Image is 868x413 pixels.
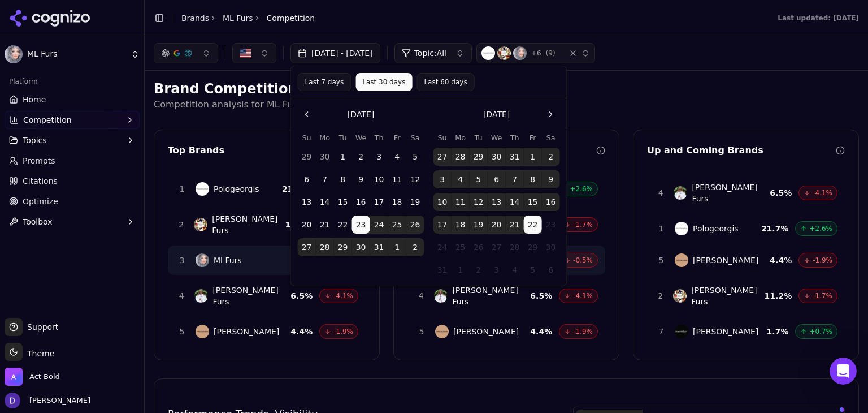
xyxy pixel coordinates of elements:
[198,5,219,25] div: Close
[154,80,859,98] h2: Brand Competition
[654,290,666,302] span: 2
[506,148,524,166] button: Thursday, July 31st, 2025, selected
[175,290,188,302] span: 4
[316,193,334,211] button: Monday, July 14th, 2025
[570,184,593,193] span: +2.6%
[506,170,524,188] button: Thursday, August 7th, 2025, selected
[285,219,313,230] span: 11.2 %
[452,285,530,307] span: [PERSON_NAME] Furs
[434,289,448,303] img: Marc Kaufman Furs
[5,192,140,210] a: Optimize
[334,148,352,166] button: Tuesday, July 1st, 2025
[177,5,198,26] button: Home
[654,255,668,266] span: 5
[674,186,687,200] img: Marc Kaufman Furs
[809,327,832,336] span: +0.7%
[23,135,47,146] span: Topics
[290,326,313,337] span: 4.4 %
[316,170,334,188] button: Monday, July 7th, 2025
[693,326,758,337] span: [PERSON_NAME]
[546,49,555,58] span: ( 9 )
[406,238,424,256] button: Saturday, August 2nd, 2025, selected
[481,46,495,60] img: Pologeorgis
[524,170,542,188] button: Friday, August 8th, 2025, selected
[175,255,189,266] span: 3
[54,309,63,319] button: Upload attachment
[470,148,488,166] button: Tuesday, July 29th, 2025, selected
[355,73,412,91] button: Last 30 days
[488,170,506,188] button: Wednesday, August 6th, 2025, selected
[316,238,334,256] button: Monday, July 28th, 2025, selected
[7,5,29,26] button: go back
[770,255,792,266] span: 4.4 %
[18,156,176,222] div: Hey [PERSON_NAME], Just wanted to let you know that we really appreciate the feedback and have ma...
[240,48,251,59] img: US
[675,253,688,267] img: Yves Salomon
[5,368,23,386] img: Act Bold
[433,148,452,166] button: Sunday, July 27th, 2025, selected
[452,132,470,143] th: Monday
[23,216,53,227] span: Toolbox
[433,193,452,211] button: Sunday, August 10th, 2025, selected
[196,182,209,196] img: Pologeorgis
[388,148,406,166] button: Friday, July 4th, 2025
[298,216,316,234] button: Sunday, July 20th, 2025
[542,193,560,211] button: Saturday, August 16th, 2025, selected
[175,326,189,337] span: 5
[5,393,90,408] button: Open user button
[32,6,50,24] img: Profile image for Alp
[488,132,506,143] th: Wednesday
[370,216,388,234] button: Thursday, July 24th, 2025, selected
[573,291,593,300] span: -4.1%
[352,193,370,211] button: Wednesday, July 16th, 2025
[524,216,542,234] button: Today, Friday, August 22nd, 2025, selected
[334,193,352,211] button: Tuesday, July 15th, 2025
[488,216,506,234] button: Wednesday, August 20th, 2025, selected
[50,256,208,312] div: GReat! That's awesome! Thank you for taking the feedback. You guys have been really helpful. And ...
[9,55,217,134] div: Alp says…
[41,249,217,319] div: GReat! That's awesome! Thank you for taking the feedback. You guys have been really helpful. And ...
[530,290,552,302] span: 6.5 %
[334,238,352,256] button: Tuesday, July 29th, 2025, selected
[196,253,209,267] img: Ml Furs
[298,193,316,211] button: Sunday, July 13th, 2025
[406,132,424,143] th: Saturday
[675,325,688,338] img: Maximilian
[830,358,857,385] iframe: Intercom live chat
[470,170,488,188] button: Tuesday, August 5th, 2025, selected
[316,148,334,166] button: Monday, June 30th, 2025
[352,148,370,166] button: Wednesday, July 2nd, 2025
[23,155,55,166] span: Prompts
[333,327,353,336] span: -1.9%
[761,223,789,234] span: 21.7 %
[531,49,541,58] span: + 6
[433,132,560,279] table: August 2025
[194,218,207,231] img: Henig Furs
[388,132,406,143] th: Friday
[9,55,185,124] div: Thanks for reaching out about this. I took a look, and I see a single logo for ActionHeat on our ...
[453,326,519,337] span: [PERSON_NAME]
[23,175,58,187] span: Citations
[524,193,542,211] button: Friday, August 15th, 2025, selected
[23,114,72,126] span: Competition
[298,132,316,143] th: Sunday
[9,29,217,55] div: Alp says…
[196,325,209,338] img: Yves Salomon
[524,132,542,143] th: Friday
[452,170,470,188] button: Monday, August 4th, 2025, selected
[298,148,316,166] button: Sunday, June 29th, 2025
[388,170,406,188] button: Friday, July 11th, 2025
[388,216,406,234] button: Friday, July 25th, 2025, selected
[352,238,370,256] button: Wednesday, July 30th, 2025, selected
[435,325,449,338] img: Yves Salomon
[654,187,667,199] span: 4
[370,238,388,256] button: Thursday, July 31st, 2025, selected
[181,14,209,23] a: Brands
[693,223,739,234] span: Pologeorgis
[18,231,68,238] div: Alp • 23m ago
[194,289,208,303] img: Marc Kaufman Furs
[74,33,86,41] b: Alp
[298,238,316,256] button: Sunday, July 27th, 2025, selected
[506,132,524,143] th: Thursday
[809,224,832,233] span: +2.6%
